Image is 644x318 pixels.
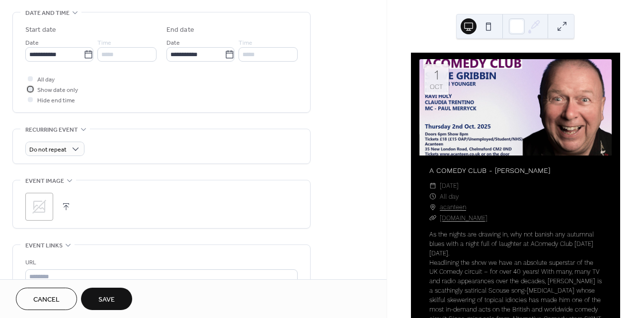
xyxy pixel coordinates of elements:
a: A COMEDY CLUB - [PERSON_NAME] [429,166,550,174]
span: [DATE] [440,180,459,191]
span: Date [25,38,39,48]
span: Do not repeat [29,144,67,156]
div: Oct [430,83,443,90]
span: Event links [25,240,63,251]
span: Hide end time [37,95,75,106]
button: Cancel [16,288,77,310]
div: End date [166,25,194,35]
a: [DOMAIN_NAME] [440,214,487,222]
span: Recurring event [25,125,78,135]
span: Time [97,38,111,48]
span: Save [98,295,115,305]
button: Save [81,288,132,310]
span: Event image [25,176,64,186]
span: All day [440,191,459,202]
a: acanteen [440,202,466,212]
span: All day [37,75,55,85]
span: Date [166,38,180,48]
span: Time [239,38,252,48]
div: ​ [429,213,436,223]
div: ​ [429,180,436,191]
div: URL [25,257,296,268]
div: ​ [429,202,436,212]
span: Date and time [25,8,70,18]
div: ​ [429,191,436,202]
span: Cancel [33,295,60,305]
div: Start date [25,25,56,35]
div: 1 [434,69,439,82]
span: Show date only [37,85,78,95]
div: ; [25,193,53,221]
